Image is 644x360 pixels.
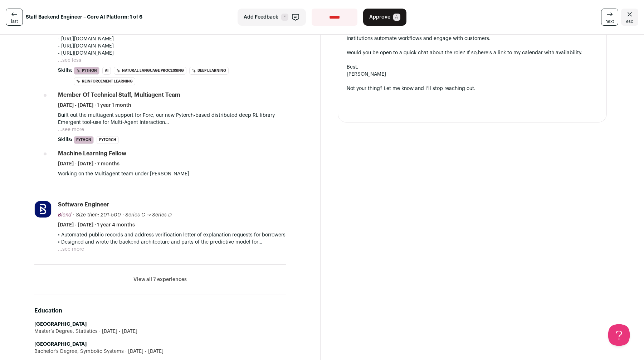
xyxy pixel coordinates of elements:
a: Close [621,9,638,26]
div: Member Of Technical Staff, Multiagent Team [58,91,180,99]
span: Series C → Series D [125,212,172,217]
span: esc [626,19,633,24]
li: Natural Language Processing [114,67,186,75]
p: • Designed and wrote the backend architecture and parts of the predictive model for suggesting fo... [58,239,286,246]
p: • Automated public records and address verification letter of explanation requests for borrowers [58,231,286,239]
li: Python [74,136,94,144]
strong: Staff Backend Engineer – Core AI Platform: 1 of 6 [26,14,142,21]
div: Not your thing? Let me know and I’ll stop reaching out. [347,85,598,92]
span: Blend [58,212,72,217]
li: Deep Learning [189,67,229,75]
p: Working on the Multiagent team under [PERSON_NAME] [58,170,286,177]
span: · [122,211,124,219]
button: Approve A [363,9,406,26]
div: Would you be open to a quick chat about the role? If so, [347,49,598,56]
li: PyTorch [97,136,119,144]
button: ...see more [58,246,84,253]
img: 32aaf5312bec21bf211cbd53e190b9b81a998825c434fa91166f1fbf07277ae2.jpg [35,201,51,217]
div: Software Engineer [58,201,109,209]
span: next [605,19,614,24]
p: Emergent tool-use for Multi-Agent Interaction [URL][DOMAIN_NAME] • Created the manipulation trans... [58,119,286,126]
a: here's a link to my calendar with availability. [478,50,582,55]
div: Machine Learning Fellow [58,150,126,157]
li: Reinforcement Learning [74,77,135,85]
a: last [6,9,23,26]
div: Bachelor’s Degree, Symbolic Systems [34,348,286,355]
button: ...see less [58,57,81,64]
a: next [601,9,618,26]
span: Skills: [58,67,72,74]
li: Python [74,67,99,75]
div: [PERSON_NAME] [347,71,598,78]
h2: Education [34,306,286,315]
span: last [11,19,18,24]
button: ...see more [58,126,84,133]
span: · Size then: 201-500 [73,212,121,217]
li: AI [102,67,111,75]
p: Built out the multiagent support for Forc, our new Pytorch-based distributed deep RL library [58,112,286,119]
span: [DATE] - [DATE] · 1 year 1 month [58,102,131,109]
span: [DATE] - [DATE] · 7 months [58,160,119,167]
span: F [281,14,288,21]
strong: [GEOGRAPHIC_DATA] [34,342,87,347]
span: [DATE] - [DATE] [98,328,137,335]
div: Master’s Degree, Statistics [34,328,286,335]
iframe: Help Scout Beacon - Open [608,324,630,346]
strong: [GEOGRAPHIC_DATA] [34,322,87,327]
div: Best, [347,64,598,71]
p: Releases I've been involved in: - [URL][DOMAIN_NAME] - [URL][DOMAIN_NAME] - [URL][DOMAIN_NAME] [58,28,286,57]
span: [DATE] - [DATE] · 1 year 4 months [58,221,135,229]
button: View all 7 experiences [133,276,187,283]
span: Add Feedback [244,14,278,21]
span: [DATE] - [DATE] [124,348,164,355]
span: Approve [369,14,390,21]
button: Add Feedback F [238,9,306,26]
span: Skills: [58,136,72,143]
span: A [393,14,400,21]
